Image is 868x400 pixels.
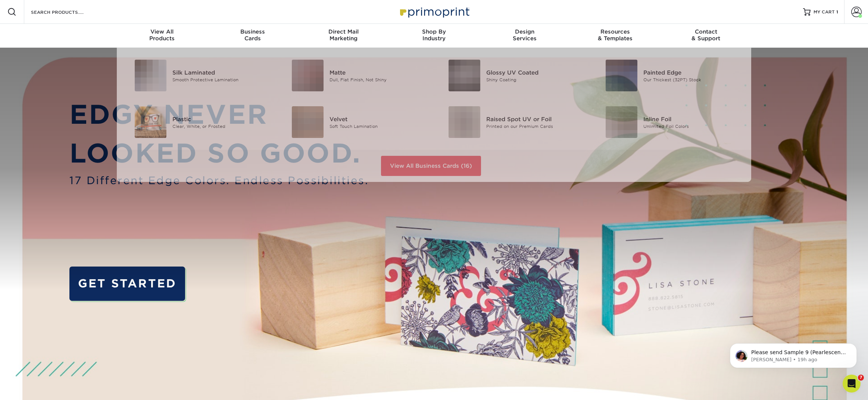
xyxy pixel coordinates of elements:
[389,24,480,48] a: Shop ByIndustry
[661,28,751,35] span: Contact
[330,68,428,76] div: Matte
[389,28,480,35] span: Shop By
[570,28,661,42] div: & Templates
[643,115,742,123] div: Inline Foil
[661,24,751,48] a: Contact& Support
[449,60,480,91] img: Glossy UV Coated Business Cards
[298,24,389,48] a: Direct MailMarketing
[597,103,743,141] a: Inline Foil Business Cards Inline Foil Unlimited Foil Colors
[283,103,429,141] a: Velvet Business Cards Velvet Soft Touch Lamination
[486,68,585,76] div: Glossy UV Coated
[207,28,298,35] span: Business
[135,60,166,91] img: Silk Laminated Business Cards
[606,60,637,91] img: Painted Edge Business Cards
[389,28,480,42] div: Industry
[30,7,103,16] input: SEARCH PRODUCTS.....
[719,328,868,380] iframe: Intercom notifications message
[172,68,271,76] div: Silk Laminated
[570,24,661,48] a: Resources& Templates
[172,76,271,83] div: Smooth Protective Lamination
[135,106,166,138] img: Plastic Business Cards
[283,57,429,94] a: Matte Business Cards Matte Dull, Flat Finish, Not Shiny
[643,68,742,76] div: Painted Edge
[330,115,428,123] div: Velvet
[117,28,207,42] div: Products
[836,9,838,15] span: 1
[643,123,742,129] div: Unlimited Foil Colors
[172,123,271,129] div: Clear, White, or Frosted
[843,375,861,393] iframe: Intercom live chat
[486,115,585,123] div: Raised Spot UV or Foil
[814,9,835,15] span: MY CART
[449,106,480,138] img: Raised Spot UV or Foil Business Cards
[292,60,324,91] img: Matte Business Cards
[397,4,471,20] img: Primoprint
[606,106,637,138] img: Inline Foil Business Cards
[597,57,743,94] a: Painted Edge Business Cards Painted Edge Our Thickest (32PT) Stock
[858,375,864,381] span: 7
[330,123,428,129] div: Soft Touch Lamination
[570,28,661,35] span: Resources
[486,76,585,83] div: Shiny Coating
[661,28,751,42] div: & Support
[207,24,298,48] a: BusinessCards
[117,28,207,35] span: View All
[643,76,742,83] div: Our Thickest (32PT) Stock
[292,106,324,138] img: Velvet Business Cards
[117,24,207,48] a: View AllProducts
[486,123,585,129] div: Printed on our Premium Cards
[2,377,63,397] iframe: Google Customer Reviews
[298,28,389,35] span: Direct Mail
[440,103,586,141] a: Raised Spot UV or Foil Business Cards Raised Spot UV or Foil Printed on our Premium Cards
[440,57,586,94] a: Glossy UV Coated Business Cards Glossy UV Coated Shiny Coating
[479,28,570,35] span: Design
[207,28,298,42] div: Cards
[298,28,389,42] div: Marketing
[126,103,272,141] a: Plastic Business Cards Plastic Clear, White, or Frosted
[479,28,570,42] div: Services
[172,115,271,123] div: Plastic
[381,156,481,176] a: View All Business Cards (16)
[330,76,428,83] div: Dull, Flat Finish, Not Shiny
[479,24,570,48] a: DesignServices
[126,57,272,94] a: Silk Laminated Business Cards Silk Laminated Smooth Protective Lamination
